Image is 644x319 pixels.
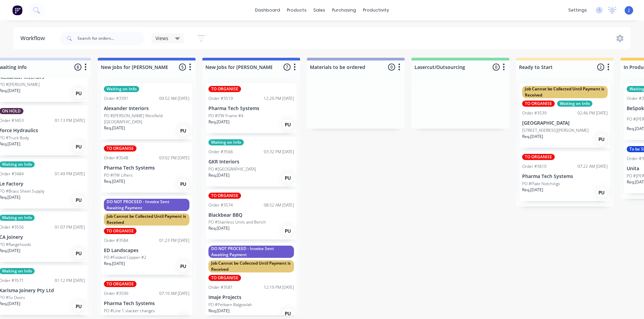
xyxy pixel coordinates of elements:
[565,5,590,15] div: settings
[522,110,547,116] div: Order #3539
[208,139,244,145] div: Waiting on Info
[55,118,85,124] div: 01:13 PM [DATE]
[264,202,294,208] div: 08:52 AM [DATE]
[159,290,189,297] div: 07:10 AM [DATE]
[264,284,294,290] div: 12:19 PM [DATE]
[55,224,85,230] div: 01:07 PM [DATE]
[208,295,294,300] p: Imaje Projects
[104,248,189,253] p: ED Landscapes
[208,260,294,272] div: Job Cannot be Collected Until Payment is Received
[208,275,241,281] div: TO ORGANISE
[104,254,146,261] p: PO #Folded Copper #2
[208,193,241,199] div: TO ORGANISE
[159,237,189,244] div: 01:23 PM [DATE]
[282,308,293,319] div: PU
[208,225,229,231] p: Req. [DATE]
[73,301,84,312] div: PU
[208,284,233,290] div: Order #3581
[101,83,192,139] div: Waiting on InfoOrder #339109:52 AM [DATE]Alexander InteriorsPO #[PERSON_NAME] Westfield [GEOGRAPH...
[104,95,128,102] div: Order #3391
[252,5,283,15] a: dashboard
[206,137,297,187] div: Waiting on InfoOrder #356603:32 PM [DATE]GKR InteriorsPO #[GEOGRAPHIC_DATA]Req.[DATE]PU
[557,101,592,107] div: Waiting on Info
[73,195,84,206] div: PU
[577,110,608,116] div: 02:46 PM [DATE]
[104,290,128,297] div: Order #3590
[20,34,48,42] div: Workflow
[522,86,608,98] div: Job Cannot be Collected Until Payment is Received
[628,7,630,13] span: J
[522,127,589,134] p: [STREET_ADDRESS][PERSON_NAME]
[104,86,139,92] div: Waiting on Info
[104,281,136,287] div: TO ORGANISE
[104,155,128,161] div: Order #3548
[208,106,294,111] p: Pharma Tech Systems
[596,187,607,198] div: PU
[264,149,294,155] div: 03:32 PM [DATE]
[522,101,555,107] div: TO ORGANISE
[206,83,297,133] div: TO ORGANISEOrder #351912:20 PM [DATE]Pharma Tech SystemsPO #ITW Frame #4Req.[DATE]PU
[282,173,293,183] div: PU
[208,172,229,178] p: Req. [DATE]
[522,134,543,140] p: Req. [DATE]
[208,302,252,308] p: PO #Petbarn Balgowlah
[522,154,555,160] div: TO ORGANISE
[104,125,125,131] p: Req. [DATE]
[104,106,189,111] p: Alexander Interiors
[208,202,233,208] div: Order #3574
[178,261,189,272] div: PU
[104,145,136,152] div: TO ORGANISE
[55,278,85,284] div: 01:12 PM [DATE]
[104,228,136,234] div: TO ORGANISE
[522,163,547,170] div: Order #3610
[104,178,125,184] p: Req. [DATE]
[208,212,294,218] p: Blackbear BBQ
[519,151,610,201] div: TO ORGANISEOrder #361007:22 AM [DATE]Pharma Tech SystemsPO #Plate NotchingsReq.[DATE]PU
[104,261,125,267] p: Req. [DATE]
[208,149,233,155] div: Order #3566
[178,125,189,136] div: PU
[101,196,192,275] div: DO NOT PROCEED - Invoice Sent Awaiting PaymentJob Cannot be Collected Until Payment is ReceivedTO...
[73,141,84,152] div: PU
[104,237,128,244] div: Order #3584
[329,5,360,15] div: purchasing
[104,308,155,314] p: PO #Line 1 stacker changes
[104,165,189,171] p: Pharma Tech Systems
[283,5,310,15] div: products
[159,95,189,102] div: 09:52 AM [DATE]
[282,119,293,130] div: PU
[104,113,189,125] p: PO #[PERSON_NAME] Westfield [GEOGRAPHIC_DATA]
[208,166,256,172] p: PO #[GEOGRAPHIC_DATA]
[596,134,607,145] div: PU
[206,190,297,240] div: TO ORGANISEOrder #357408:52 AM [DATE]Blackbear BBQPO #Stainless Units and BenchReq.[DATE]PU
[577,163,608,170] div: 07:22 AM [DATE]
[12,5,22,15] img: Factory
[208,219,266,225] p: PO #Stainless Units and Bench
[208,95,233,102] div: Order #3519
[360,5,392,15] div: productivity
[104,199,189,211] div: DO NOT PROCEED - Invoice Sent Awaiting Payment
[77,32,145,45] input: Search for orders...
[104,172,133,178] p: PO #ITW Lifters
[104,301,189,306] p: Pharma Tech Systems
[155,35,168,42] span: Views
[208,246,294,258] div: DO NOT PROCEED - Invoice Sent Awaiting Payment
[208,159,294,165] p: GKR Interiors
[282,226,293,236] div: PU
[208,308,229,314] p: Req. [DATE]
[104,213,189,226] div: Job Cannot be Collected Until Payment is Received
[208,86,241,92] div: TO ORGANISE
[178,179,189,190] div: PU
[208,113,243,119] p: PO #ITW Frame #4
[522,174,608,179] p: Pharma Tech Systems
[73,248,84,259] div: PU
[310,5,329,15] div: sales
[519,83,610,148] div: Job Cannot be Collected Until Payment is ReceivedTO ORGANISEWaiting on InfoOrder #353902:46 PM [D...
[101,143,192,193] div: TO ORGANISEOrder #354803:02 PM [DATE]Pharma Tech SystemsPO #ITW LiftersReq.[DATE]PU
[522,181,560,187] p: PO #Plate Notchings
[208,119,229,125] p: Req. [DATE]
[522,120,608,126] p: [GEOGRAPHIC_DATA]
[159,155,189,161] div: 03:02 PM [DATE]
[522,187,543,193] p: Req. [DATE]
[73,88,84,99] div: PU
